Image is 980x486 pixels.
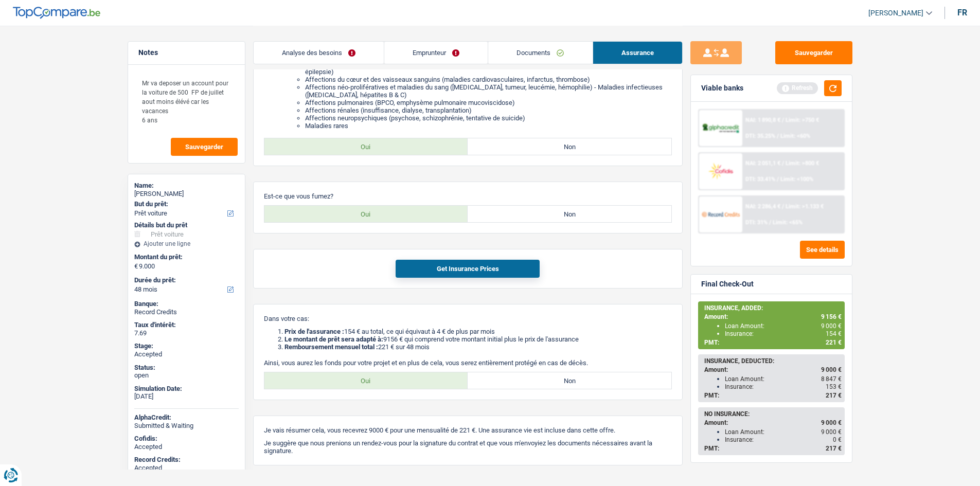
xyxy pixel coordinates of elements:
[134,321,239,329] div: Taux d'intérêt:
[134,443,239,451] div: Accepted
[134,200,237,208] label: But du prêt:
[821,428,842,436] span: 9 000 €
[773,219,803,226] span: Limit: <65%
[284,335,672,343] li: 9156 € qui comprend votre montant initial plus le prix de l'assurance
[305,114,672,122] li: Affections neuropsychiques (psychose, schizophrénie, tentative de suicide)
[704,445,842,452] div: PMT:
[704,313,842,320] div: Amount:
[284,343,672,351] li: 221 € sur 48 mois
[745,160,780,167] span: NAI: 2 051,1 €
[264,359,672,367] p: Ainsi, vous aurez les fonds pour votre projet et en plus de cela, vous serez entièrement protégé ...
[745,133,775,139] span: DTI: 35.25%
[134,342,239,350] div: Stage:
[821,419,842,426] span: 9 000 €
[702,122,740,134] img: AlphaCredit
[800,241,845,259] button: See details
[138,48,235,57] h5: Notes
[957,8,967,17] div: fr
[725,428,842,436] div: Loan Amount:
[134,464,239,472] div: Accepted
[264,315,672,322] p: Dans votre cas:
[725,383,842,390] div: Insurance:
[134,350,239,358] div: Accepted
[134,413,239,422] div: AlphaCredit:
[305,76,672,83] li: Affections du cœur et des vaisseaux sanguins (maladies cardiovasculaires, infarctus, thrombose)
[284,328,672,335] li: 154 € au total, ce qui équivaut à 4 € de plus par mois
[780,133,810,139] span: Limit: <60%
[868,9,923,17] span: [PERSON_NAME]
[725,375,842,383] div: Loan Amount:
[745,219,768,226] span: DTI: 31%
[134,221,239,229] div: Détails but du prêt
[134,240,239,247] div: Ajouter une ligne
[704,357,842,365] div: INSURANCE, DEDUCTED:
[384,42,488,64] a: Emprunteur
[701,84,743,93] div: Viable banks
[134,276,237,284] label: Durée du prêt:
[134,371,239,380] div: open
[185,143,223,150] span: Sauvegarder
[745,117,780,123] span: NAI: 1 890,8 €
[775,41,852,64] button: Sauvegarder
[284,328,344,335] b: Prix de l'assurance :
[786,160,819,167] span: Limit: >800 €
[786,117,819,123] span: Limit: >750 €
[745,203,780,210] span: NAI: 2 286,4 €
[593,42,682,64] a: Assurance
[821,375,842,383] span: 8 847 €
[305,99,672,106] li: Affections pulmonaires (BPCO, emphysème pulmonaire mucoviscidose)
[780,176,813,183] span: Limit: <100%
[134,329,239,337] div: 7.69
[134,392,239,401] div: [DATE]
[782,160,784,167] span: /
[826,445,842,452] span: 217 €
[704,392,842,399] div: PMT:
[725,330,842,337] div: Insurance:
[264,192,672,200] p: Est-ce que vous fumez?
[860,5,932,22] a: [PERSON_NAME]
[704,410,842,418] div: NO INSURANCE:
[284,343,378,351] b: Remboursement mensuel total :
[171,138,238,156] button: Sauvegarder
[264,439,672,455] p: Je suggère que nous prenions un rendez-vous pour la signature du contrat et que vous m'envoyiez l...
[305,106,672,114] li: Affections rénales (insuffisance, dialyse, transplantation)
[134,364,239,372] div: Status:
[782,117,784,123] span: /
[821,322,842,330] span: 9 000 €
[833,436,842,443] span: 0 €
[488,42,592,64] a: Documents
[777,133,779,139] span: /
[134,308,239,316] div: Record Credits
[745,176,775,183] span: DTI: 33.41%
[134,262,138,271] span: €
[134,300,239,308] div: Banque:
[254,42,384,64] a: Analyse des besoins
[704,339,842,346] div: PMT:
[701,280,754,289] div: Final Check-Out
[702,205,740,224] img: Record Credits
[284,37,672,130] li: êtes en bonne santé et, à ma (notre) connaissance, ne souffrez pas ou n’avez pas souffert, au cou...
[725,322,842,330] div: Loan Amount:
[725,436,842,443] div: Insurance:
[769,219,771,226] span: /
[702,161,740,181] img: Cofidis
[821,366,842,373] span: 9 000 €
[284,335,383,343] b: Le montant de prêt sera adapté à:
[786,203,824,210] span: Limit: >1.133 €
[704,366,842,373] div: Amount:
[468,206,671,222] label: Non
[134,253,237,261] label: Montant du prêt:
[134,182,239,190] div: Name:
[134,190,239,198] div: [PERSON_NAME]
[305,122,672,130] li: Maladies rares
[468,372,671,389] label: Non
[264,206,468,222] label: Oui
[777,82,818,94] div: Refresh
[134,385,239,393] div: Simulation Date:
[134,422,239,430] div: Submitted & Waiting
[264,138,468,155] label: Oui
[305,83,672,99] li: Affections néo-prolifératives et maladies du sang ([MEDICAL_DATA], tumeur, leucémie, hémophilie) ...
[396,260,540,278] button: Get Insurance Prices
[821,313,842,320] span: 9 156 €
[264,372,468,389] label: Oui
